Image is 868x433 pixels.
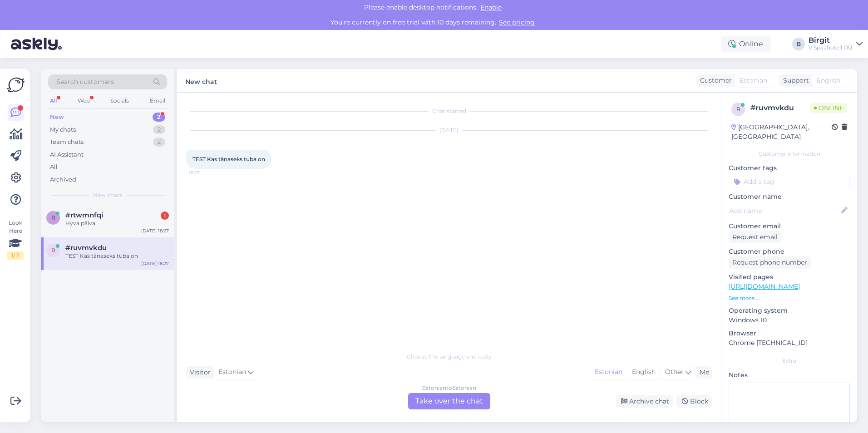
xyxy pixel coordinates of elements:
div: 2 [153,113,165,122]
div: Block [676,395,712,408]
div: English [627,365,660,379]
p: Customer email [729,221,850,231]
span: TEST Kas tänaseks tuba on [192,156,265,162]
a: [URL][DOMAIN_NAME] [729,282,800,290]
div: [DATE] [186,126,712,134]
span: Estonian [218,367,246,377]
div: # ruvmvkdu [750,103,810,113]
div: Request email [729,231,781,243]
div: Take over the chat [408,393,490,409]
div: Visitor [186,368,211,377]
span: #rtwmnfqi [65,211,103,219]
p: Notes [729,370,850,380]
div: Web [76,95,92,107]
div: Archived [50,175,76,184]
span: New chats [93,191,122,199]
p: Visited pages [729,272,850,282]
div: Email [148,95,167,107]
span: r [736,106,740,113]
div: 2 [153,125,165,134]
p: Operating system [729,306,850,315]
div: Estonian [590,365,627,379]
div: [DATE] 18:27 [141,260,169,267]
div: AI Assistant [50,150,84,159]
div: 1 [161,212,169,220]
div: Customer [696,76,732,85]
span: 18:27 [189,169,223,176]
span: r [51,247,55,254]
div: [GEOGRAPHIC_DATA], [GEOGRAPHIC_DATA] [731,123,832,142]
a: BirgitV Spaahotell OÜ [809,37,863,51]
div: Archive chat [616,395,673,408]
label: New chat [185,74,217,87]
span: Other [665,368,684,376]
div: B [792,38,805,50]
div: Customer information [729,150,850,158]
input: Add name [729,206,839,216]
a: See pricing [496,18,538,26]
div: [DATE] 18:27 [141,227,169,234]
span: #ruvmvkdu [65,244,107,252]
p: Customer tags [729,163,850,173]
span: Enable [478,3,504,11]
img: Askly Logo [7,76,25,93]
div: Online [721,36,770,52]
div: 1 / 3 [7,251,24,260]
input: Add a tag [729,175,850,188]
div: Team chats [50,138,84,147]
p: Customer name [729,192,850,202]
div: Support [779,76,809,85]
div: Estonian to Estonian [422,384,476,392]
div: Look Here [7,219,24,260]
div: TEST Kas tänaseks tuba on [65,252,169,260]
div: New [50,113,64,122]
span: Estonian [740,76,767,85]
div: V Spaahotell OÜ [809,44,853,51]
p: Chrome [TECHNICAL_ID] [729,338,850,348]
p: Windows 10 [729,315,850,325]
div: Hyva päiva! [65,219,169,227]
p: Browser [729,329,850,338]
p: See more ... [729,294,850,302]
div: All [48,95,59,107]
span: Online [810,103,847,113]
div: All [50,162,58,172]
div: Request phone number [729,256,811,269]
span: English [817,76,840,85]
p: Customer phone [729,247,850,256]
div: 2 [153,138,165,147]
div: Choose the language and reply [186,353,712,361]
div: Birgit [809,37,853,44]
div: Me [696,368,709,377]
span: r [51,214,55,221]
div: Socials [108,95,131,107]
div: Chat started [186,107,712,115]
span: Search customers [56,77,114,87]
div: Extra [729,357,850,365]
div: My chats [50,125,76,134]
